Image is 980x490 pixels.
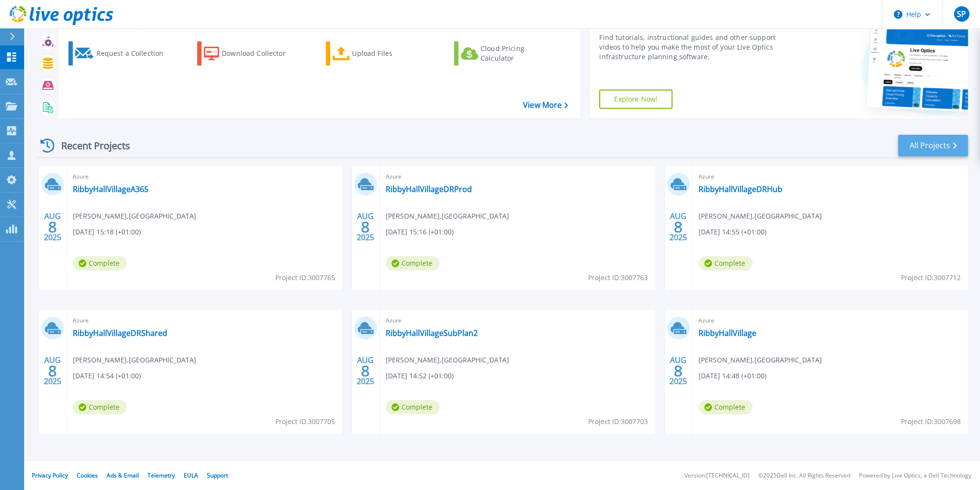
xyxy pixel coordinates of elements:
a: Privacy Policy [32,471,68,479]
div: Find tutorials, instructional guides and other support videos to help you make the most of your L... [599,33,792,62]
h3: Start a New Project [68,18,567,29]
a: RibbyHallVillageDRHub [698,184,782,194]
span: [PERSON_NAME] , [GEOGRAPHIC_DATA] [386,211,509,221]
span: Project ID: 3007698 [901,416,961,427]
a: Explore Now! [599,90,672,109]
span: Azure [698,171,962,182]
span: Complete [73,256,127,271]
span: [DATE] 14:48 (+01:00) [698,371,766,381]
span: [DATE] 14:55 (+01:00) [698,227,766,237]
div: AUG 2025 [669,209,687,245]
a: Telemetry [148,471,175,479]
a: EULA [184,471,198,479]
div: AUG 2025 [43,353,62,388]
span: Azure [386,171,649,182]
a: RibbyHallVillageSubPlan2 [386,328,478,338]
div: Cloud Pricing Calculator [481,44,558,63]
span: Azure [73,315,336,326]
span: [DATE] 15:16 (+01:00) [386,227,454,237]
a: Upload Files [326,41,433,65]
span: 8 [361,367,370,375]
span: [PERSON_NAME] , [GEOGRAPHIC_DATA] [73,355,196,365]
div: Recent Projects [37,134,143,157]
a: RibbyHallVillageDRProd [386,184,472,194]
span: Project ID: 3007705 [275,416,335,427]
span: Complete [73,400,127,414]
span: [DATE] 14:54 (+01:00) [73,371,141,381]
span: [PERSON_NAME] , [GEOGRAPHIC_DATA] [698,355,822,365]
span: SP [957,10,966,18]
span: 8 [361,223,370,231]
a: Support [207,471,228,479]
div: AUG 2025 [43,209,62,245]
div: Download Collector [222,44,299,63]
span: Azure [73,171,336,182]
span: Project ID: 3007703 [588,416,648,427]
span: 8 [674,223,683,231]
div: Request a Collection [96,44,173,63]
span: 8 [674,367,683,375]
a: All Projects [898,135,968,156]
span: Complete [698,256,752,271]
span: Complete [698,400,752,414]
span: 8 [48,223,57,231]
li: © 2025 Dell Inc. All Rights Reserved [758,473,850,479]
span: Project ID: 3007763 [588,272,648,283]
a: RibbyHallVillageDRShared [73,328,167,338]
span: [PERSON_NAME] , [GEOGRAPHIC_DATA] [698,211,822,221]
span: Azure [386,315,649,326]
div: AUG 2025 [356,353,375,388]
span: [DATE] 14:52 (+01:00) [386,371,454,381]
a: RibbyHallVillage [698,328,756,338]
a: Ads & Email [107,471,139,479]
div: Upload Files [352,44,429,63]
div: AUG 2025 [669,353,687,388]
span: 8 [48,367,57,375]
span: Complete [386,400,440,414]
span: [DATE] 15:18 (+01:00) [73,227,141,237]
a: Cookies [77,471,98,479]
a: Download Collector [197,41,305,65]
a: Request a Collection [68,41,176,65]
span: Project ID: 3007765 [275,272,335,283]
span: [PERSON_NAME] , [GEOGRAPHIC_DATA] [73,211,196,221]
div: AUG 2025 [356,209,375,245]
span: [PERSON_NAME] , [GEOGRAPHIC_DATA] [386,355,509,365]
a: View More [523,101,568,110]
span: Complete [386,256,440,271]
li: Version: [TECHNICAL_ID] [685,473,750,479]
span: Project ID: 3007712 [901,272,961,283]
li: Powered by Live Optics, a Dell Technology [859,473,971,479]
a: RibbyHallVillageA365 [73,184,148,194]
span: Azure [698,315,962,326]
a: Cloud Pricing Calculator [454,41,562,65]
